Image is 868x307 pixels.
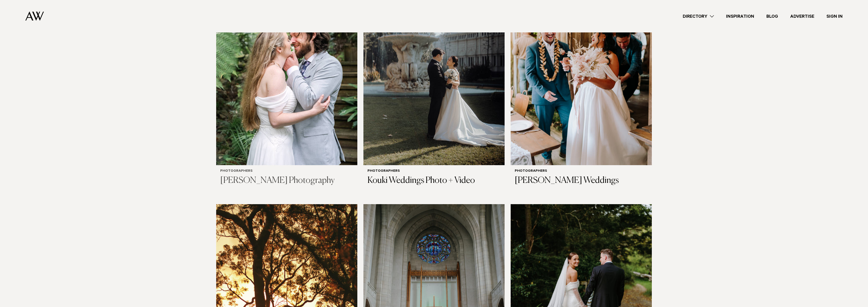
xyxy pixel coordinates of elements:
[515,169,648,174] h6: Photographers
[220,176,353,186] h3: [PERSON_NAME] Photography
[677,13,720,20] a: Directory
[367,176,501,186] h3: Kouki Weddings Photo + Video
[720,13,760,20] a: Inspiration
[367,169,501,174] h6: Photographers
[760,13,784,20] a: Blog
[220,169,353,174] h6: Photographers
[515,176,648,186] h3: [PERSON_NAME] Weddings
[25,11,44,21] img: Auckland Weddings Logo
[820,13,849,20] a: Sign In
[784,13,820,20] a: Advertise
